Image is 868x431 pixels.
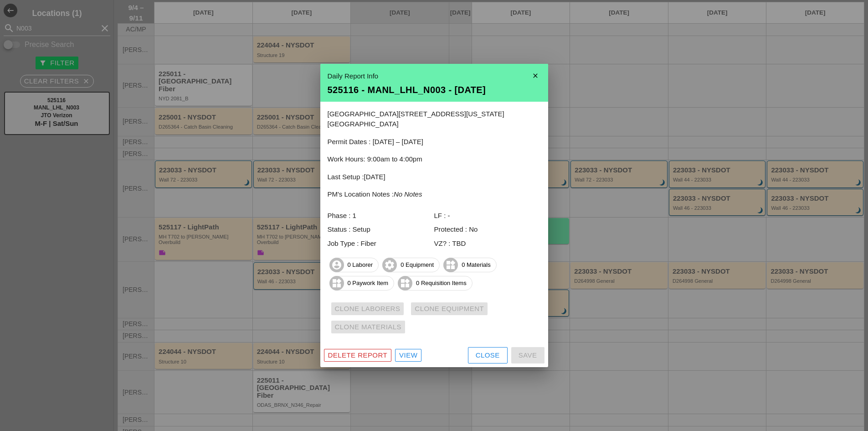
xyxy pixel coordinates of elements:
i: account_circle [329,258,344,272]
i: close [526,67,544,85]
a: View [395,349,421,362]
span: 0 Laborer [330,258,379,272]
div: 525116 - MANL_LHL_N003 - [DATE] [328,85,541,94]
div: Close [476,350,500,361]
i: widgets [329,276,344,291]
button: Delete Report [324,349,392,362]
p: PM's Location Notes : [328,189,541,200]
p: Permit Dates : [DATE] – [DATE] [328,137,541,147]
i: widgets [443,258,458,272]
p: [GEOGRAPHIC_DATA][STREET_ADDRESS][US_STATE][GEOGRAPHIC_DATA] [328,109,541,130]
span: [DATE] [364,173,385,181]
i: No Notes [394,190,422,198]
p: Work Hours: 9:00am to 4:00pm [328,154,541,165]
span: 0 Requisition Items [398,276,472,291]
div: LF : - [434,211,541,221]
i: widgets [398,276,412,291]
div: VZ? : TBD [434,239,541,249]
span: 0 Paywork Item [330,276,394,291]
div: Phase : 1 [328,211,434,221]
div: Delete Report [328,350,388,361]
div: View [399,350,417,361]
button: Close [468,347,508,363]
div: Protected : No [434,224,541,235]
p: Last Setup : [328,172,541,182]
div: Job Type : Fiber [328,239,434,249]
i: settings [382,258,397,272]
div: Status : Setup [328,224,434,235]
span: 0 Equipment [383,258,439,272]
div: Daily Report Info [328,71,541,82]
span: 0 Materials [444,258,496,272]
